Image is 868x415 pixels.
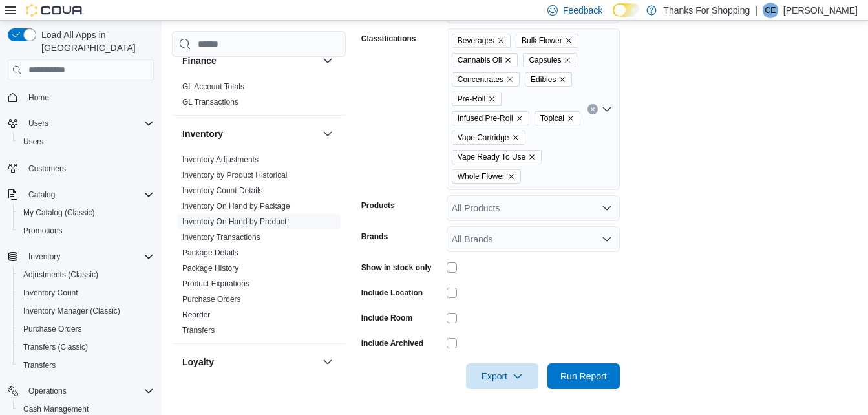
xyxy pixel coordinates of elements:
[540,112,564,125] span: Topical
[182,248,238,257] a: Package Details
[182,279,249,289] span: Product Expirations
[452,53,518,67] span: Cannabis Oil
[182,82,244,91] a: GL Account Totals
[18,285,154,301] span: Inventory Count
[516,114,524,122] button: Remove Infused Pre-Roll from selection in this group
[13,133,159,151] button: Users
[18,339,93,355] a: Transfers (Classic)
[763,3,778,18] div: Cliff Evans
[23,404,89,414] span: Cash Management
[182,97,238,107] span: GL Transactions
[547,363,620,389] button: Run Report
[23,89,154,105] span: Home
[3,88,159,107] button: Home
[23,383,72,399] button: Operations
[507,173,515,180] button: Remove Whole Flower from selection in this group
[13,266,159,284] button: Adjustments (Classic)
[26,4,84,17] img: Cova
[523,53,577,67] span: Capsules
[18,357,61,373] a: Transfers
[13,356,159,374] button: Transfers
[18,321,154,337] span: Purchase Orders
[18,321,87,337] a: Purchase Orders
[602,234,612,244] button: Open list of options
[182,98,238,107] a: GL Transactions
[23,90,54,105] a: Home
[18,267,103,282] a: Adjustments (Classic)
[3,248,159,266] button: Inventory
[182,248,238,258] span: Package Details
[182,356,317,368] button: Loyalty
[23,136,43,147] span: Users
[529,54,561,67] span: Capsules
[28,92,49,103] span: Home
[13,284,159,302] button: Inventory Count
[458,112,513,125] span: Infused Pre-Roll
[28,251,60,262] span: Inventory
[488,95,496,103] button: Remove Pre-Roll from selection in this group
[13,338,159,356] button: Transfers (Classic)
[28,118,48,129] span: Users
[512,134,520,142] button: Remove Vape Cartridge from selection in this group
[497,37,505,45] button: Remove Beverages from selection in this group
[452,34,511,48] span: Beverages
[23,207,95,218] span: My Catalog (Classic)
[182,325,215,335] span: Transfers
[504,56,512,64] button: Remove Cannabis Oil from selection in this group
[3,158,159,177] button: Customers
[3,114,159,133] button: Users
[182,171,288,180] a: Inventory by Product Historical
[452,131,525,145] span: Vape Cartridge
[3,382,159,400] button: Operations
[528,153,536,161] button: Remove Vape Ready To Use from selection in this group
[458,54,502,67] span: Cannabis Oil
[182,202,290,211] a: Inventory On Hand by Package
[182,310,210,319] a: Reorder
[182,154,259,165] span: Inventory Adjustments
[182,295,241,304] a: Purchase Orders
[182,186,263,195] a: Inventory Count Details
[23,288,78,298] span: Inventory Count
[23,161,71,176] a: Customers
[23,160,154,176] span: Customers
[23,324,82,334] span: Purchase Orders
[23,187,60,202] button: Catalog
[458,151,525,164] span: Vape Ready To Use
[361,338,423,348] label: Include Archived
[458,92,485,105] span: Pre-Roll
[23,383,154,399] span: Operations
[13,204,159,222] button: My Catalog (Classic)
[361,34,416,44] label: Classifications
[361,262,432,273] label: Show in stock only
[320,126,335,142] button: Inventory
[466,363,538,389] button: Export
[320,53,335,69] button: Finance
[18,285,83,301] a: Inventory Count
[564,56,571,64] button: Remove Capsules from selection in this group
[18,303,125,319] a: Inventory Manager (Classic)
[18,267,154,282] span: Adjustments (Classic)
[23,116,154,131] span: Users
[36,28,154,54] span: Load All Apps in [GEOGRAPHIC_DATA]
[182,54,317,67] button: Finance
[23,270,98,280] span: Adjustments (Classic)
[765,3,776,18] span: CE
[602,203,612,213] button: Open list of options
[182,127,317,140] button: Inventory
[18,339,154,355] span: Transfers (Classic)
[182,279,249,288] a: Product Expirations
[18,134,48,149] a: Users
[560,370,607,383] span: Run Report
[18,205,100,220] a: My Catalog (Classic)
[182,264,238,273] a: Package History
[613,17,613,17] span: Dark Mode
[182,310,210,320] span: Reorder
[567,114,575,122] button: Remove Topical from selection in this group
[172,79,346,115] div: Finance
[587,104,598,114] button: Clear input
[458,73,503,86] span: Concentrates
[474,363,531,389] span: Export
[23,249,154,264] span: Inventory
[182,127,223,140] h3: Inventory
[361,200,395,211] label: Products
